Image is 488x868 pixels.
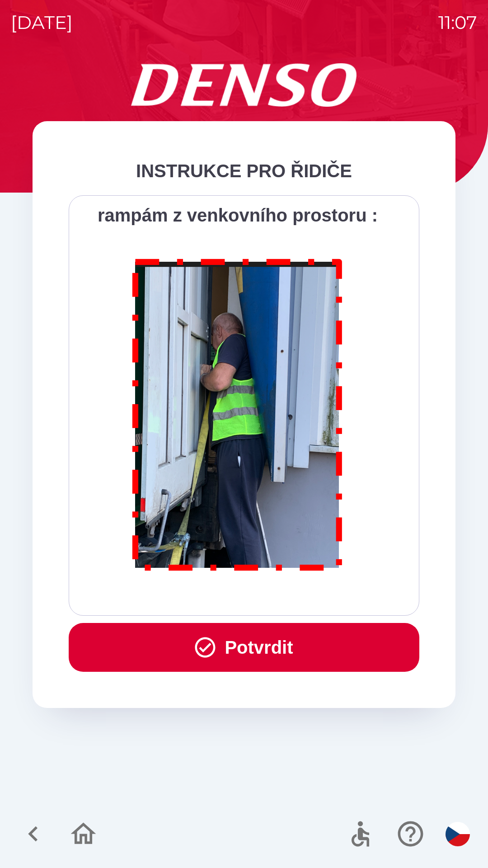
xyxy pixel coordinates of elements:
[69,157,419,184] div: INSTRUKCE PRO ŘIDIČE
[69,623,419,672] button: Potvrdit
[446,822,470,846] img: cs flag
[122,247,353,579] img: M8MNayrTL6gAAAABJRU5ErkJggg==
[438,9,477,36] p: 11:07
[11,9,73,36] p: [DATE]
[33,63,455,107] img: Logo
